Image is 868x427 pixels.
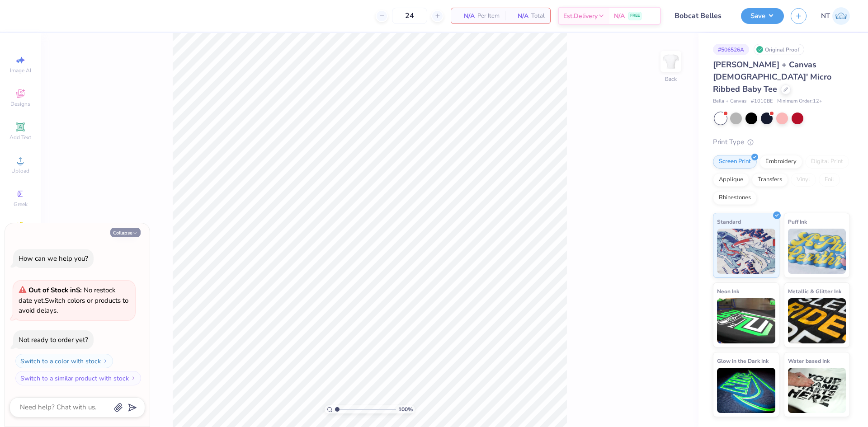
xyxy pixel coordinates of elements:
button: Switch to a similar product with stock [15,371,141,385]
span: Metallic & Glitter Ink [788,286,841,296]
button: Switch to a color with stock [15,354,113,368]
span: Water based Ink [788,356,830,366]
span: Minimum Order: 12 + [777,98,822,105]
div: Original Proof [754,44,804,55]
div: Applique [713,173,749,187]
input: Untitled Design [668,7,734,25]
span: Upload [11,167,29,174]
span: Add Text [9,134,31,141]
img: Water based Ink [788,368,846,413]
button: Save [741,8,784,24]
img: Switch to a similar product with stock [131,375,136,381]
img: Puff Ink [788,229,846,274]
div: Screen Print [713,155,757,169]
div: Vinyl [791,173,816,187]
strong: Out of Stock in S : [28,286,84,295]
span: Neon Ink [717,286,739,296]
span: # 1010BE [751,98,773,105]
img: Standard [717,229,775,274]
button: Collapse [110,228,141,237]
div: Not ready to order yet? [19,335,88,344]
div: Back [665,75,677,83]
span: Per Item [477,11,500,21]
span: NT [821,11,830,21]
div: Print Type [713,137,850,147]
span: No restock date yet. [19,286,116,305]
span: Est. Delivery [563,11,598,21]
span: Bella + Canvas [713,98,746,105]
img: Back [662,52,680,70]
span: Switch colors or products to avoid delays. [19,286,128,315]
img: Switch to a color with stock [103,358,108,364]
input: – – [392,8,427,24]
span: Image AI [10,67,31,74]
img: Glow in the Dark Ink [717,368,775,413]
span: Total [531,11,545,21]
span: N/A [457,11,475,21]
div: Transfers [752,173,788,187]
span: Glow in the Dark Ink [717,356,769,366]
span: N/A [510,11,528,21]
div: Digital Print [805,155,849,169]
div: Foil [819,173,840,187]
span: FREE [630,13,640,19]
span: Puff Ink [788,217,807,226]
div: How can we help you? [19,254,88,263]
span: Greek [14,201,28,208]
span: N/A [614,11,625,21]
div: Embroidery [759,155,802,169]
img: Neon Ink [717,298,775,343]
img: Nestor Talens [832,7,850,25]
span: [PERSON_NAME] + Canvas [DEMOGRAPHIC_DATA]' Micro Ribbed Baby Tee [713,59,831,94]
a: NT [821,7,850,25]
span: 100 % [398,405,413,413]
img: Metallic & Glitter Ink [788,298,846,343]
span: Designs [10,100,30,108]
div: # 506526A [713,44,749,55]
span: Standard [717,217,741,226]
div: Rhinestones [713,191,757,205]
